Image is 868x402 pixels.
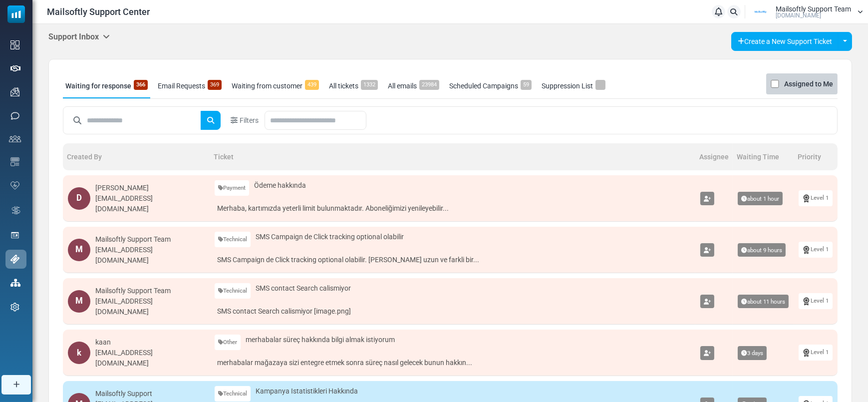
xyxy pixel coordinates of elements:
span: 59 [521,80,532,90]
span: Kampanya Istatistikleri Hakkında [256,386,358,397]
img: landing_pages.svg [10,231,19,240]
div: [PERSON_NAME] [95,183,205,193]
div: Mailsoftly Support [95,389,205,399]
th: Waiting Time [733,143,794,170]
a: Scheduled Campaigns59 [447,73,534,98]
div: [EMAIL_ADDRESS][DOMAIN_NAME] [95,296,205,317]
a: merhabalar mağazaya sizi entegre etmek sonra süreç nasıl gelecek bunun hakkın... [215,355,690,371]
a: Suppression List [539,73,608,98]
th: Created By [63,143,210,170]
a: Level 1 [799,345,833,360]
a: Level 1 [799,242,833,257]
span: about 9 hours [738,243,786,257]
img: workflow.svg [10,205,21,216]
div: M [68,290,90,313]
img: domain-health-icon.svg [10,181,19,189]
span: SMS Campaign de Click tracking optional olabilir [256,232,404,242]
span: 1332 [361,80,378,90]
span: about 1 hour [738,192,783,206]
a: All emails23984 [385,73,442,98]
img: sms-icon.png [10,111,19,120]
img: settings-icon.svg [10,303,19,312]
img: contacts-icon.svg [9,135,21,142]
a: Waiting from customer439 [229,73,321,98]
span: 366 [134,80,148,90]
div: k [68,342,90,364]
span: Ödeme hakkında [254,180,306,191]
span: 439 [305,80,319,90]
a: Level 1 [799,293,833,309]
a: Technical [215,386,251,402]
span: [DOMAIN_NAME] [776,12,821,18]
img: mailsoftly_icon_blue_white.svg [7,5,25,23]
div: Mailsoftly Support Team [95,286,205,296]
th: Assignee [695,143,733,170]
a: Waiting for response366 [63,73,150,98]
span: merhabalar süreç hakkında bilgi almak istiyorum [246,335,395,345]
span: Mailsoftly Support Center [47,5,150,18]
div: D [68,187,90,210]
a: Payment [215,180,249,196]
a: Email Requests369 [155,73,224,98]
div: [EMAIL_ADDRESS][DOMAIN_NAME] [95,245,205,266]
div: kaan [95,337,205,348]
span: 369 [208,80,222,90]
span: 23984 [419,80,439,90]
a: SMS contact Search calismiyor [image.png] [215,304,690,319]
h5: Support Inbox [48,32,110,41]
a: Level 1 [799,190,833,206]
span: SMS contact Search calismiyor [256,283,351,294]
a: User Logo Mailsoftly Support Team [DOMAIN_NAME] [748,4,863,19]
a: Technical [215,232,251,247]
th: Priority [794,143,838,170]
div: Mailsoftly Support Team [95,234,205,245]
a: SMS Campaign de Click tracking optional olabilir. [PERSON_NAME] uzun ve farkli bir... [215,252,690,268]
div: [EMAIL_ADDRESS][DOMAIN_NAME] [95,193,205,214]
span: about 11 hours [738,295,789,309]
img: support-icon-active.svg [10,255,19,264]
div: [EMAIL_ADDRESS][DOMAIN_NAME] [95,348,205,369]
a: Other [215,335,241,350]
img: dashboard-icon.svg [10,40,19,49]
span: Mailsoftly Support Team [776,5,851,12]
a: All tickets1332 [326,73,380,98]
span: 3 days [738,346,767,360]
div: M [68,239,90,261]
th: Ticket [210,143,695,170]
a: Create a New Support Ticket [731,32,839,51]
a: Technical [215,283,251,299]
span: Filters [240,115,259,126]
img: email-templates-icon.svg [10,157,19,166]
a: Merhaba, kartımızda yeterli limit bulunmaktadır. Aboneliğimizi yenileyebilir... [215,201,690,216]
img: campaigns-icon.png [10,87,19,96]
img: User Logo [748,4,773,19]
label: Assigned to Me [784,78,833,90]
